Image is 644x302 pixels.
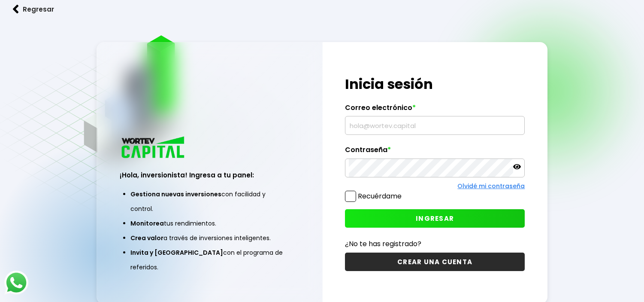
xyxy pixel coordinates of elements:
h1: Inicia sesión [345,74,525,95]
button: INGRESAR [345,209,525,228]
button: CREAR UNA CUENTA [345,253,525,271]
a: ¿No te has registrado?CREAR UNA CUENTA [345,238,525,271]
li: con el programa de referidos. [130,245,289,275]
label: Correo electrónico [345,104,525,116]
span: Gestiona nuevas inversiones [130,190,221,198]
span: Invita y [GEOGRAPHIC_DATA] [130,248,223,257]
li: con facilidad y control. [130,187,289,216]
a: Olvidé mi contraseña [457,182,525,190]
label: Contraseña [345,146,525,159]
input: hola@wortev.capital [349,116,521,134]
img: flecha izquierda [13,5,19,14]
span: Crea valor [130,234,163,242]
img: logo_wortev_capital [120,135,187,161]
label: Recuérdame [358,191,402,201]
span: INGRESAR [416,214,454,223]
li: tus rendimientos. [130,216,289,231]
span: Monitorea [130,219,164,228]
p: ¿No te has registrado? [345,238,525,249]
h3: ¡Hola, inversionista! Ingresa a tu panel: [120,170,300,180]
li: a través de inversiones inteligentes. [130,231,289,245]
img: logos_whatsapp-icon.242b2217.svg [4,271,28,295]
